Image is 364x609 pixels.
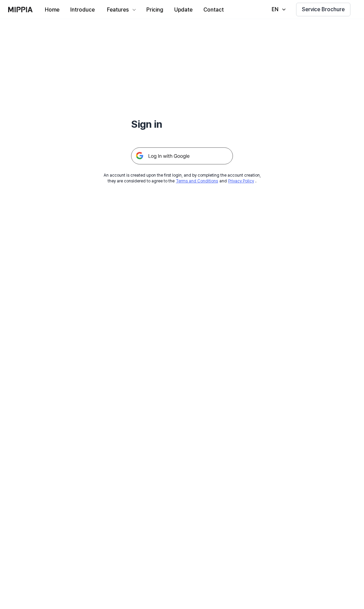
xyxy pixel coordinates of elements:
button: Update [169,3,198,17]
div: An account is created upon the first login, and by completing the account creation, they are cons... [104,173,261,184]
button: Introduce [65,3,100,17]
button: Contact [198,3,229,17]
a: Terms and Conditions [176,179,218,183]
button: Features [100,3,141,17]
div: Features [106,6,130,14]
button: Pricing [141,3,169,17]
h1: Sign in [131,117,233,131]
button: Home [39,3,65,17]
img: logo [8,7,33,12]
a: Privacy Policy [228,179,254,183]
div: EN [270,5,280,14]
button: EN [265,3,291,16]
button: Service Brochure [296,3,350,16]
a: Update [169,0,198,19]
img: 구글 로그인 버튼 [131,147,233,164]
